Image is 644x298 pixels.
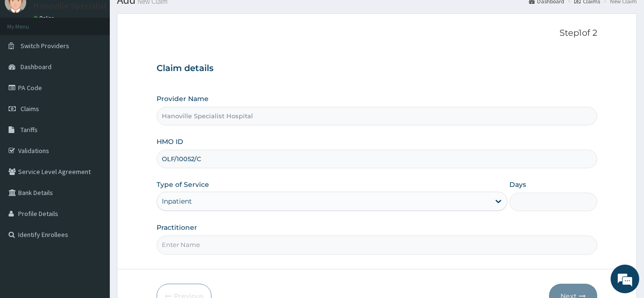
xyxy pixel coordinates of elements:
span: We're online! [55,89,132,185]
img: d_794563401_company_1708531726252_794563401 [18,48,39,72]
span: Switch Providers [21,41,69,50]
a: Online [33,15,56,21]
span: Tariffs [21,125,38,134]
p: Hanoville Specialist Hospital [33,1,141,10]
input: Enter Name [157,236,598,254]
label: Days [509,180,526,189]
span: Claims [21,104,39,113]
label: HMO ID [157,137,183,146]
p: Step 1 of 2 [157,28,598,39]
div: Chat with us now [50,53,160,66]
span: Dashboard [21,62,52,71]
h3: Claim details [157,63,598,74]
textarea: Type your message and hit 'Enter' [5,197,182,231]
div: Minimize live chat window [157,5,179,28]
label: Practitioner [157,223,197,232]
label: Type of Service [157,180,209,189]
label: Provider Name [157,94,209,103]
div: Inpatient [162,196,192,206]
input: Enter HMO ID [157,150,598,168]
